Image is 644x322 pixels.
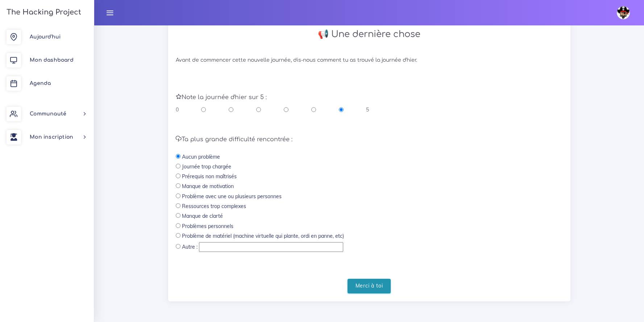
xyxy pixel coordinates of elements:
[30,34,61,40] span: Aujourd'hui
[182,203,246,210] label: Ressources trop complexes
[176,29,563,40] h2: 📢 Une dernière chose
[4,8,81,16] h3: The Hacking Project
[182,173,237,180] label: Prérequis non maîtrisés
[348,279,391,294] input: Merci à toi
[30,111,66,117] span: Communauté
[176,106,369,113] div: 0 5
[617,6,630,19] img: avatar
[30,134,73,140] span: Mon inscription
[30,81,51,86] span: Agenda
[176,94,563,101] h5: Note la journée d'hier sur 5 :
[30,57,74,63] span: Mon dashboard
[182,212,223,220] label: Manque de clarté
[176,57,563,64] h6: Avant de commencer cette nouvelle journée, dis-nous comment tu as trouvé la journée d'hier.
[182,243,198,250] label: Autre :
[182,183,234,190] label: Manque de motivation
[182,153,220,160] label: Aucun problème
[176,136,563,143] h5: Ta plus grande difficulté rencontrée :
[182,163,231,170] label: Journée trop chargée
[182,223,233,230] label: Problèmes personnels
[182,232,344,240] label: Problème de matériel (machine virtuelle qui plante, ordi en panne, etc)
[182,193,282,200] label: Problème avec une ou plusieurs personnes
